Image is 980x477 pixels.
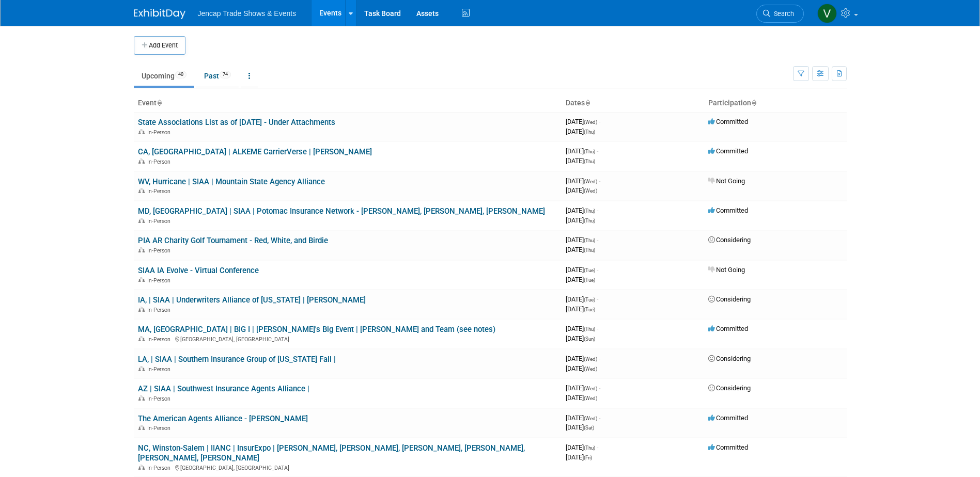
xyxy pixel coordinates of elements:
img: In-Person Event [138,247,145,252]
a: MA, [GEOGRAPHIC_DATA] | BIG I | [PERSON_NAME]'s Big Event | [PERSON_NAME] and Team (see notes) [138,325,495,334]
th: Dates [562,94,704,112]
span: Committed [708,443,748,451]
span: In-Person [147,425,174,432]
div: [GEOGRAPHIC_DATA], [GEOGRAPHIC_DATA] [138,463,557,471]
span: In-Person [147,218,174,225]
span: [DATE] [566,414,600,422]
a: MD, [GEOGRAPHIC_DATA] | SIAA | Potomac Insurance Network - [PERSON_NAME], [PERSON_NAME], [PERSON_... [138,206,545,216]
span: (Thu) [584,326,595,332]
span: (Wed) [584,395,597,401]
span: (Wed) [584,356,597,362]
a: The American Agents Alliance - [PERSON_NAME] [138,414,308,423]
span: (Sun) [584,336,595,342]
span: In-Person [147,465,174,471]
a: Sort by Event Name [157,99,162,107]
a: CA, [GEOGRAPHIC_DATA] | ALKEME CarrierVerse | [PERSON_NAME] [138,147,372,156]
span: [DATE] [566,276,595,283]
span: [DATE] [566,118,600,125]
img: In-Person Event [138,307,145,312]
span: [DATE] [566,206,598,214]
span: - [597,147,598,155]
span: (Wed) [584,188,597,194]
a: PIA AR Charity Golf Tournament - Red, White, and Birdie [138,236,328,245]
span: [DATE] [566,246,595,253]
th: Event [134,94,562,112]
span: [DATE] [566,335,595,342]
span: Committed [708,206,748,214]
img: In-Person Event [138,465,145,470]
span: Not Going [708,177,745,185]
a: NC, Winston-Salem | IIANC | InsurExpo | [PERSON_NAME], [PERSON_NAME], [PERSON_NAME], [PERSON_NAME... [138,443,525,463]
span: [DATE] [566,355,600,362]
a: State Associations List as of [DATE] - Under Attachments [138,118,335,127]
a: IA, | SIAA | Underwriters Alliance of [US_STATE] | [PERSON_NAME] [138,295,366,305]
a: WV, Hurricane | SIAA | Mountain State Agency Alliance [138,177,325,186]
span: In-Person [147,336,174,343]
a: SIAA IA Evolve - Virtual Conference [138,266,259,275]
span: (Tue) [584,277,595,283]
span: (Thu) [584,445,595,451]
a: Past74 [196,66,239,86]
span: [DATE] [566,147,598,155]
span: (Thu) [584,149,595,154]
a: Search [756,5,804,23]
span: (Tue) [584,307,595,312]
span: [DATE] [566,364,597,372]
span: [DATE] [566,443,598,451]
span: Committed [708,414,748,422]
span: (Thu) [584,158,595,164]
img: In-Person Event [138,425,145,430]
span: - [599,414,600,422]
span: Committed [708,325,748,332]
span: (Fri) [584,455,592,460]
span: [DATE] [566,295,598,303]
span: Considering [708,236,751,244]
span: Committed [708,147,748,155]
img: In-Person Event [138,395,145,401]
img: In-Person Event [138,129,145,134]
span: [DATE] [566,305,595,313]
span: Not Going [708,266,745,274]
a: LA, | SIAA | Southern Insurance Group of [US_STATE] Fall | [138,355,336,364]
span: Jencap Trade Shows & Events [198,9,297,18]
span: In-Person [147,307,174,313]
span: [DATE] [566,384,600,392]
img: In-Person Event [138,158,145,164]
span: - [599,177,600,185]
span: - [597,443,598,451]
span: [DATE] [566,453,592,461]
span: - [597,206,598,214]
span: [DATE] [566,394,597,402]
a: AZ | SIAA | Southwest Insurance Agents Alliance | [138,384,309,393]
img: ExhibitDay [134,9,185,19]
span: - [597,236,598,244]
span: [DATE] [566,177,600,185]
span: 74 [220,71,231,78]
span: (Thu) [584,218,595,224]
span: (Tue) [584,267,595,273]
span: Committed [708,118,748,125]
span: In-Person [147,129,174,136]
button: Add Event [134,36,185,55]
span: - [597,295,598,303]
img: In-Person Event [138,277,145,282]
span: (Wed) [584,416,597,421]
img: Vanessa O'Brien [817,4,837,23]
span: In-Person [147,247,174,254]
a: Sort by Participation Type [751,99,756,107]
span: (Thu) [584,237,595,243]
span: [DATE] [566,216,595,224]
span: (Tue) [584,297,595,303]
span: [DATE] [566,236,598,244]
span: [DATE] [566,266,598,274]
img: In-Person Event [138,336,145,341]
a: Sort by Start Date [585,99,590,107]
span: (Wed) [584,179,597,184]
span: - [599,384,600,392]
span: [DATE] [566,423,594,431]
img: In-Person Event [138,218,145,223]
span: - [599,118,600,125]
span: In-Person [147,277,174,284]
span: - [597,325,598,332]
span: (Wed) [584,119,597,125]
